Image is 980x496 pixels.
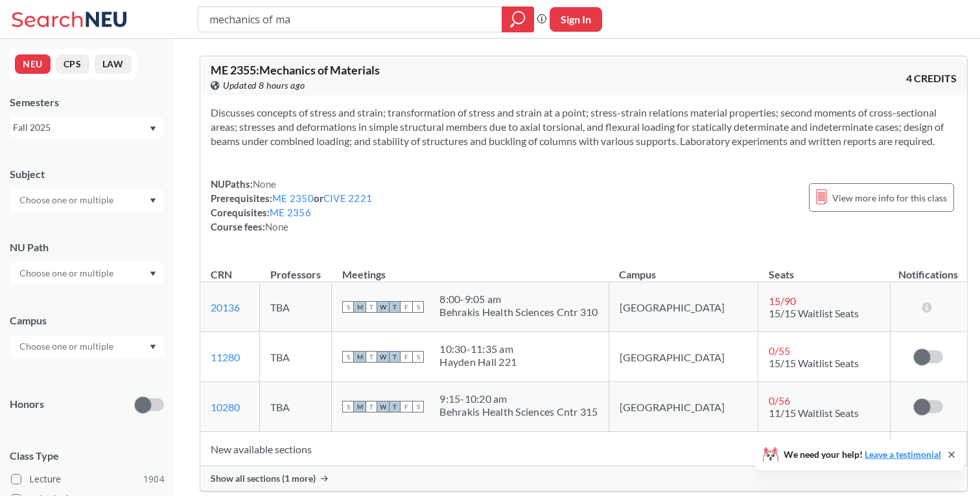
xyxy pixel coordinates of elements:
span: W [377,351,389,363]
div: Behrakis Health Sciences Cntr 315 [439,405,598,418]
span: S [342,401,354,412]
span: 0 / 56 [769,394,790,407]
div: magnifying glass [502,6,534,32]
td: New available sections [200,432,890,466]
td: TBA [260,382,332,432]
svg: Dropdown arrow [150,344,156,350]
td: [GEOGRAPHIC_DATA] [609,382,758,432]
span: None [253,178,276,190]
span: 1904 [143,472,164,486]
span: We need your help! [784,450,941,459]
button: LAW [95,54,132,74]
span: F [401,351,412,363]
span: S [412,301,424,313]
a: 20136 [211,301,240,313]
th: Seats [758,254,890,282]
span: T [389,301,401,313]
span: 15 / 90 [769,295,796,307]
div: 8:00 - 9:05 am [439,293,598,306]
section: Discusses concepts of stress and strain; transformation of stress and strain at a point; stress-s... [211,106,957,148]
div: NU Path [10,240,164,254]
span: T [366,301,377,313]
span: 0 / 55 [769,344,790,357]
span: T [389,401,401,412]
div: CRN [211,267,232,282]
span: 15/15 Waitlist Seats [769,357,859,369]
span: T [389,351,401,363]
div: NUPaths: Prerequisites: or Corequisites: Course fees: [211,177,372,234]
input: Class, professor, course number, "phrase" [208,8,493,30]
div: 10:30 - 11:35 am [439,343,517,355]
span: S [342,301,354,313]
th: Campus [609,254,758,282]
svg: Dropdown arrow [150,271,156,276]
span: ME 2355 : Mechanics of Materials [211,63,380,77]
button: CPS [56,54,89,74]
div: Semesters [10,95,164,109]
span: View more info for this class [832,190,947,206]
div: Dropdown arrow [10,262,164,284]
span: 15/15 Waitlist Seats [769,307,859,319]
div: Dropdown arrow [10,335,164,357]
svg: Dropdown arrow [150,126,156,131]
input: Choose one or multiple [13,339,122,354]
p: Honors [10,397,44,412]
span: 4 CREDITS [906,71,957,85]
div: Subject [10,167,164,181]
td: [GEOGRAPHIC_DATA] [609,332,758,382]
button: NEU [15,54,51,74]
button: Sign In [550,7,602,32]
span: Updated 8 hours ago [223,78,305,93]
span: S [412,401,424,412]
th: Meetings [332,254,609,282]
a: Leave a testimonial [865,449,941,460]
span: M [354,301,366,313]
div: Fall 2025Dropdown arrow [10,117,164,138]
div: 9:15 - 10:20 am [439,392,598,405]
span: T [366,351,377,363]
span: Show all sections (1 more) [211,473,316,484]
span: F [401,301,412,313]
input: Choose one or multiple [13,265,122,281]
span: W [377,401,389,412]
div: Fall 2025 [13,120,148,135]
a: ME 2350 [272,192,314,204]
div: Show all sections (1 more) [200,466,967,491]
div: Dropdown arrow [10,189,164,211]
span: M [354,351,366,363]
input: Choose one or multiple [13,192,122,208]
span: S [342,351,354,363]
td: TBA [260,282,332,332]
div: Behrakis Health Sciences Cntr 310 [439,306,598,319]
label: Lecture [11,471,164,488]
a: CIVE 2221 [323,192,372,204]
svg: magnifying glass [510,10,526,28]
th: Notifications [890,254,966,282]
span: Class Type [10,449,164,463]
div: Hayden Hall 221 [439,355,517,368]
span: F [401,401,412,412]
a: 11280 [211,351,240,363]
span: W [377,301,389,313]
span: M [354,401,366,412]
div: Campus [10,313,164,328]
td: [GEOGRAPHIC_DATA] [609,282,758,332]
td: TBA [260,332,332,382]
a: ME 2356 [270,207,311,218]
span: None [265,221,288,232]
span: 11/15 Waitlist Seats [769,407,859,419]
span: S [412,351,424,363]
span: T [366,401,377,412]
svg: Dropdown arrow [150,198,156,203]
a: 10280 [211,401,240,413]
th: Professors [260,254,332,282]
